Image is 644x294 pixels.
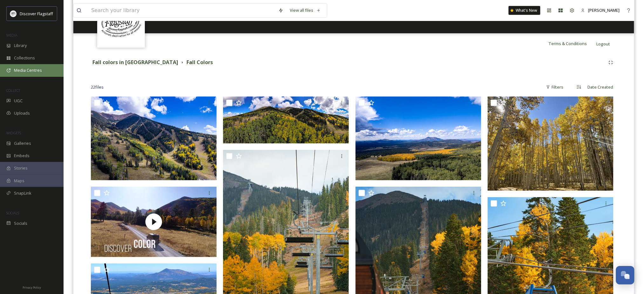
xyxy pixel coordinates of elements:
span: Library [14,43,27,49]
a: View all files [287,4,324,17]
div: Date Created [585,81,617,93]
a: Privacy Policy [23,283,41,291]
span: Maps [14,178,24,184]
span: Embeds [14,153,30,159]
img: Untitled%20design%20(1).png [98,1,144,47]
button: Open Chat [616,266,634,284]
img: AZSBPano.jpg [223,97,349,144]
span: Stories [14,165,28,171]
span: [PERSON_NAME] [588,7,620,13]
div: Filters [543,81,567,93]
strong: Fall colors in [GEOGRAPHIC_DATA] [92,59,178,66]
strong: Fall Colors [186,59,213,66]
span: UGC [14,98,23,104]
img: thumbnail [91,187,217,257]
span: Media Centres [14,67,42,73]
span: MEDIA [6,33,17,37]
span: 22 file s [91,84,104,90]
a: Terms & Conditions [549,40,597,47]
a: What's New [509,6,540,15]
span: Galleries [14,140,31,146]
img: Untitled%20design%20(1).png [10,10,17,17]
img: Lockett Meadow.jpeg [488,97,613,191]
span: COLLECT [6,88,20,93]
span: Privacy Policy [23,285,41,290]
span: Logout [597,41,610,47]
span: Terms & Conditions [549,41,587,46]
span: SOCIALS [6,210,19,215]
span: Socials [14,220,27,226]
img: AZSBFallColors.jpg [356,97,481,180]
span: SnapLink [14,190,31,196]
span: Discover Flagstaff [20,11,53,17]
img: AZSBFall.jpg [91,97,217,180]
span: WIDGETS [6,130,21,135]
input: Search your library [88,3,275,17]
a: [PERSON_NAME] [578,4,623,17]
span: Collections [14,55,35,61]
span: Uploads [14,110,30,116]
